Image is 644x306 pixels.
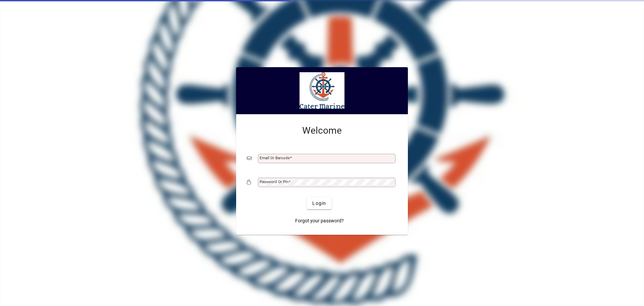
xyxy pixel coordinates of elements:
[292,215,346,227] a: Forgot your password?
[312,200,326,207] span: Login
[247,125,397,136] h2: Welcome
[260,179,288,184] mat-label: Password or Pin
[260,156,290,160] mat-label: Email or Barcode
[307,197,331,209] button: Login
[295,217,344,224] span: Forgot your password?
